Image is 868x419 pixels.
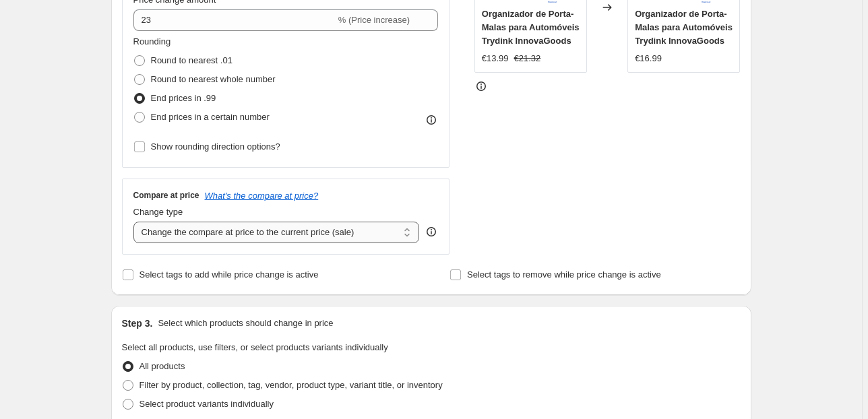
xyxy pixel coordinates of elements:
div: €16.99 [635,52,662,65]
span: Select product variants individually [139,399,274,409]
span: Change type [133,207,183,217]
span: Round to nearest whole number [151,74,276,84]
span: Rounding [133,36,171,46]
span: Show rounding direction options? [151,141,280,152]
p: Select which products should change in price [158,317,333,330]
span: Select tags to remove while price change is active [467,269,661,280]
div: help [425,225,438,238]
span: End prices in a certain number [151,112,270,122]
span: Select tags to add while price change is active [139,269,319,280]
span: End prices in .99 [151,93,216,103]
span: Organizador de Porta-Malas para Automóveis Trydink InnovaGoods [635,9,733,46]
span: Round to nearest .01 [151,55,232,65]
h3: Compare at price [133,190,199,201]
span: Filter by product, collection, tag, vendor, product type, variant title, or inventory [139,380,443,390]
div: €13.99 [482,52,509,65]
span: Organizador de Porta-Malas para Automóveis Trydink InnovaGoods [482,9,580,46]
span: Select all products, use filters, or select products variants individually [122,342,388,352]
button: What's the compare at price? [205,191,319,201]
input: -15 [133,9,336,31]
h2: Step 3. [122,317,153,330]
span: All products [139,361,185,371]
span: % (Price increase) [338,15,410,25]
strike: €21.32 [514,52,541,65]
